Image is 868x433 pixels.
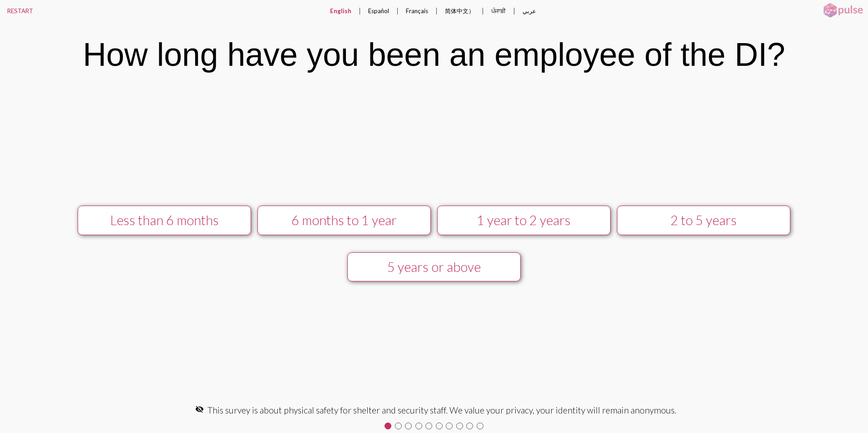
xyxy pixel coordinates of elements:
img: pulsehorizontalsmall.png [820,2,866,19]
div: Less than 6 months [87,212,242,228]
mat-icon: visibility_off [195,405,204,413]
div: 1 year to 2 years [446,212,601,228]
div: 5 years or above [356,259,511,275]
button: Less than 6 months [78,206,251,235]
button: 6 months to 1 year [257,206,431,235]
span: This survey is about physical safety for shelter and security staff. We value your privacy, your ... [207,405,676,415]
div: 6 months to 1 year [266,212,421,228]
div: How long have you been an employee of the DI? [83,36,785,73]
button: 2 to 5 years [617,206,790,235]
button: 5 years or above [347,252,521,282]
button: 1 year to 2 years [437,206,611,235]
div: 2 to 5 years [626,212,781,228]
